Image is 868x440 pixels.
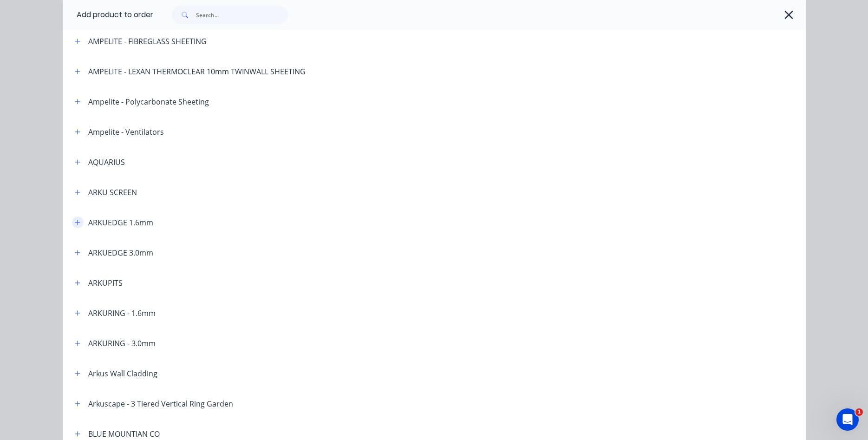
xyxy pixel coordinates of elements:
iframe: Intercom live chat [836,408,859,431]
div: AMPELITE - FIBREGLASS SHEETING [88,36,207,47]
div: AQUARIUS [88,157,125,168]
div: ARKUEDGE 1.6mm [88,217,153,228]
input: Search... [196,6,288,24]
div: ARKURING - 3.0mm [88,338,156,349]
div: ARKURING - 1.6mm [88,308,156,319]
div: ARKUEDGE 3.0mm [88,247,153,258]
div: ARKUPITS [88,277,123,289]
span: 1 [855,408,863,416]
div: Arkuscape - 3 Tiered Vertical Ring Garden [88,398,233,409]
div: AMPELITE - LEXAN THERMOCLEAR 10mm TWINWALL SHEETING [88,66,306,77]
div: Ampelite - Polycarbonate Sheeting [88,96,209,107]
div: Ampelite - Ventilators [88,126,164,138]
div: Arkus Wall Cladding [88,368,157,379]
div: BLUE MOUNTIAN CO [88,428,160,440]
div: ARKU SCREEN [88,187,137,198]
